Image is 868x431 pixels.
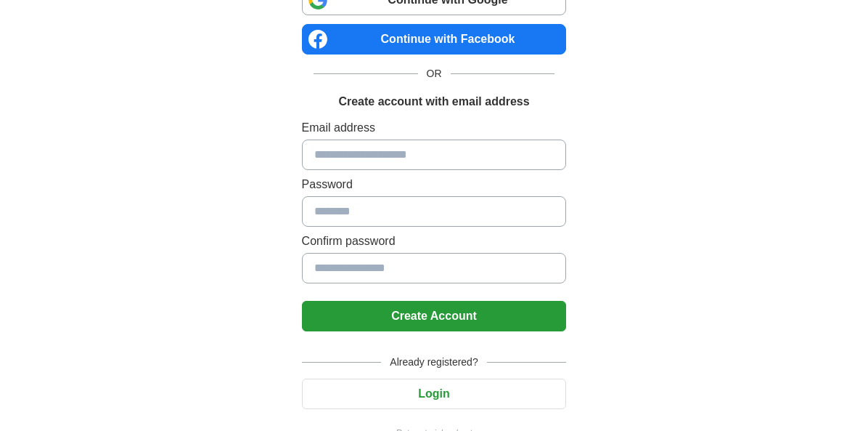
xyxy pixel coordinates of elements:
[338,93,529,110] h1: Create account with email address
[418,66,451,81] span: OR
[302,387,567,400] a: Login
[302,379,567,409] button: Login
[302,233,567,250] label: Confirm password
[381,355,486,370] span: Already registered?
[302,301,567,331] button: Create Account
[302,176,567,193] label: Password
[302,119,567,137] label: Email address
[302,24,567,55] a: Continue with Facebook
